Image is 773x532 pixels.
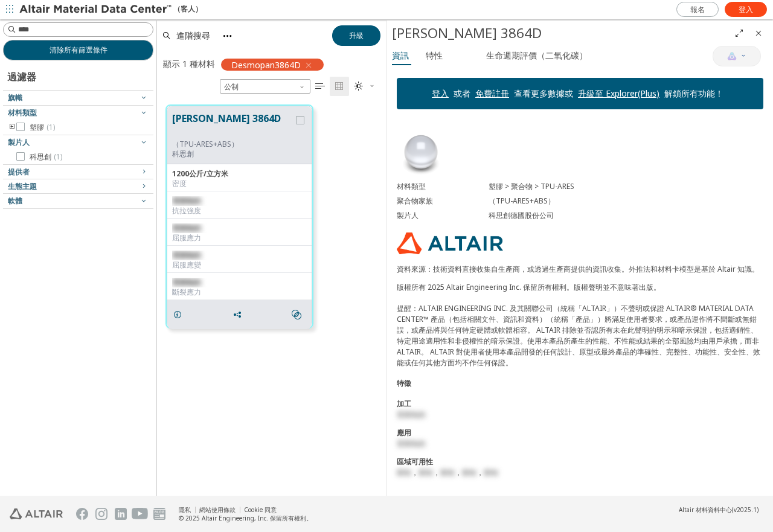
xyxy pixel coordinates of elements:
font: （TPU-ARES+ABS） [489,196,555,206]
font: ( [54,152,56,162]
img: 材質類型影像 [397,129,445,177]
font: 特性 [426,50,443,61]
font: 資料來源：技術資料直接收集自生產商，或透過生產商提供的資訊收集。外推法和材料卡模型是基於 Altair 知識。 [397,264,759,274]
font: ) [60,152,62,162]
font: 過濾器 [7,70,36,83]
button: 分享 [227,303,252,327]
font: 版權所有 2025 Altair Engineering Inc. 保留所有權利。版權聲明並不意味著出版。 [397,282,661,292]
font: （客人） [173,4,202,14]
font: 受限制的 [172,223,201,233]
font: 提醒：ALTAIR ENGINEERING INC. 及其關聯公司（統稱「ALTAIR」）不聲明或保證 ALTAIR® MATERIAL DATA CENTER™ 產品（包括相關文件、資訊和資料... [397,303,760,368]
a: 升級至 Explorer(Plus) [578,88,659,99]
font: 特徵 [397,378,411,388]
font: Desmopan3864D [231,59,301,71]
font: 限制 [397,467,411,478]
font: [PERSON_NAME] 3864D [392,24,542,42]
button: 全螢幕 [730,24,749,43]
font: 限制 [440,467,455,478]
a: Cookie 同意 [244,505,277,514]
img: 人工智慧副駕駛 [727,51,737,61]
button: 提供者 [3,165,153,179]
font: 生態主題 [8,181,37,191]
font: 材料類型 [8,107,37,118]
button: 軟體 [3,194,153,208]
font: (v2025.1) [732,505,759,514]
button: 旗幟 [3,91,153,105]
font: 解鎖所有功能！ [664,88,723,99]
font: 查看更多數據或 [514,88,573,99]
font: （TPU-ARES+ABS） [172,139,239,149]
font: 限制 [484,467,498,478]
font: 1 [56,152,60,162]
font: 塑膠 [30,122,44,132]
button: 清除所有篩選條件 [3,40,153,60]
font: 製片人 [8,137,30,147]
button: 人工智慧副駕駛 [713,46,761,66]
font:  [292,310,301,319]
a: 免費註冊 [475,88,509,99]
font: 斷裂應力 [172,287,201,297]
a: 隱私 [179,505,191,514]
img: 標誌 - 提供者 [397,232,503,254]
font: ( [47,122,49,132]
font: 限制 [462,467,476,478]
font: ， [455,467,462,478]
font: 抗拉強度 [172,205,201,216]
button: 升級 [332,25,380,46]
font: 製片人 [397,210,419,220]
font: 清除所有篩選條件 [50,45,107,55]
div: 網格 [157,96,386,496]
button: 表格視圖 [310,77,330,96]
a: 報名 [676,2,719,17]
button: 類似搜尋 [286,303,312,327]
font: 或者 [454,88,470,99]
button: 主題 [349,77,380,96]
font: ， [411,467,419,478]
a: 網站使用條款 [199,505,236,514]
font: 受限制的 [397,438,426,449]
font:  [354,82,364,91]
button: 平鋪視圖 [330,77,349,96]
font: 受限制的 [172,277,201,287]
font: 應用 [397,428,411,438]
font: 受限制的 [397,409,426,420]
font: © 2025 Altair Engineering, Inc. 保留所有權利。 [179,514,312,522]
font: 受限制的 [172,250,201,260]
font: 進階搜尋 [176,30,210,41]
font: 顯示 1 種材料 [163,58,215,69]
font: ， [433,467,440,478]
font: ) [53,122,55,132]
img: Altair 工程公司 [10,508,63,519]
font:  [335,82,344,91]
font: 科思創 [172,149,194,159]
font: 科思創德國股份公司 [489,210,554,220]
font: 受限制的 [172,196,201,206]
font: 限制 [419,467,433,478]
font: 旗幟 [8,92,22,103]
font: 升級 [349,30,364,40]
font: 塑膠 > 聚合物 > TPU-ARES [489,181,574,191]
font: [PERSON_NAME] 3864D [172,112,281,125]
a: 登入 [725,2,767,17]
font: 登入 [432,88,449,99]
font: 加工 [397,399,411,409]
span: 提供者 [8,167,30,177]
font: 軟體 [8,196,22,206]
font: 公制 [224,82,239,92]
button: [PERSON_NAME] 3864D [172,111,293,139]
font: 屈服應力 [172,232,201,243]
font: ， [476,467,484,478]
button: 製片人 [3,135,153,150]
img: Altair 材料資料中心 [19,4,173,16]
font: Altair 材料資料中心 [679,505,732,514]
i: toogle 組 [8,123,16,132]
button: 材料類型 [3,106,153,120]
font: 聚合物家族 [397,196,433,206]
